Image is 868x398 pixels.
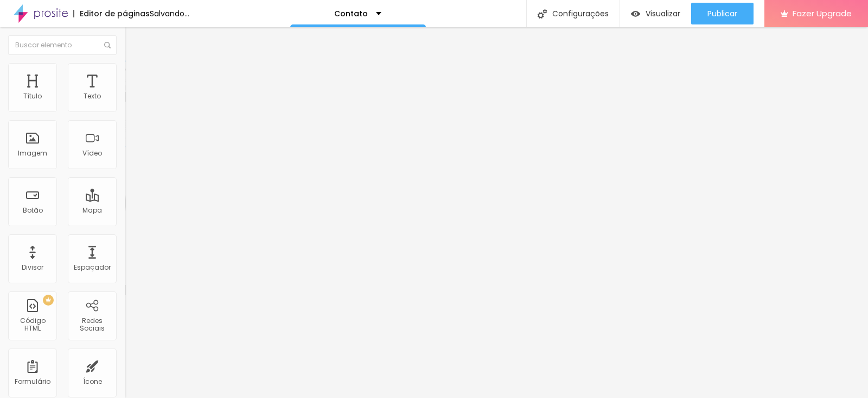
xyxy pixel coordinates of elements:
[15,378,50,385] div: Formulário
[646,9,680,18] span: Visualizar
[18,150,47,157] div: Imagem
[73,10,150,17] div: Editor de páginas
[104,42,111,48] img: Icone
[793,9,852,18] span: Fazer Upgrade
[83,378,102,385] div: Ícone
[22,264,43,271] div: Divisor
[23,92,42,100] div: Título
[125,27,868,398] iframe: Editor
[691,3,754,24] button: Publicar
[74,264,111,271] div: Espaçador
[71,317,113,333] div: Redes Sociais
[82,207,102,214] div: Mapa
[707,9,737,18] span: Publicar
[23,207,43,214] div: Botão
[8,35,117,55] input: Buscar elemento
[620,3,691,24] button: Visualizar
[84,92,101,100] div: Texto
[631,9,640,18] img: view-1.svg
[334,10,368,17] p: Contato
[150,10,189,17] div: Salvando...
[82,150,102,157] div: Vídeo
[538,9,547,18] img: Icone
[11,317,54,333] div: Código HTML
